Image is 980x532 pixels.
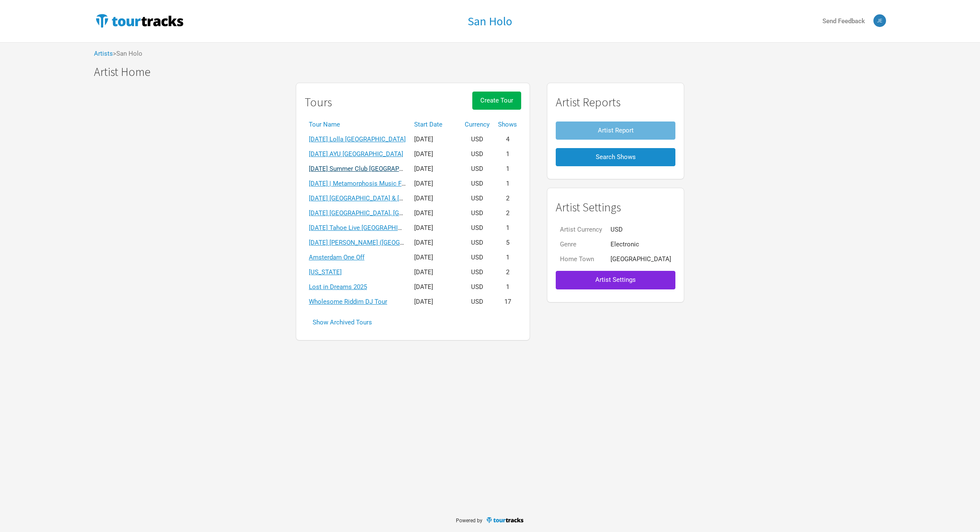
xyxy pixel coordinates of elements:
[596,153,636,161] span: Search Shows
[472,92,521,110] button: Create Tour
[410,117,461,132] th: Start Date
[309,135,406,143] a: [DATE] Lolla [GEOGRAPHIC_DATA]
[556,267,675,293] a: Artist Settings
[410,176,461,191] td: [DATE]
[556,252,606,267] td: Home Town
[410,250,461,265] td: [DATE]
[305,313,380,332] button: Show Archived Tours
[556,144,675,170] a: Search Shows
[461,176,494,191] td: USD
[309,254,364,261] a: Amsterdam One Off
[606,252,675,267] td: [GEOGRAPHIC_DATA]
[468,15,512,28] a: San Holo
[556,117,675,144] a: Artist Report
[461,206,494,221] td: USD
[305,96,332,109] h1: Tours
[494,132,521,147] td: 4
[410,147,461,162] td: [DATE]
[494,280,521,294] td: 1
[410,206,461,221] td: [DATE]
[494,147,521,162] td: 1
[113,51,142,57] span: > San Holo
[410,132,461,147] td: [DATE]
[410,191,461,206] td: [DATE]
[461,191,494,206] td: USD
[873,14,886,27] img: Jeff
[606,237,675,252] td: Electronic
[472,92,521,117] a: Create Tour
[94,50,113,57] a: Artists
[556,148,675,166] button: Search Shows
[494,176,521,191] td: 1
[556,271,675,289] button: Artist Settings
[309,165,430,173] a: [DATE] Summer Club [GEOGRAPHIC_DATA]
[461,250,494,265] td: USD
[410,235,461,250] td: [DATE]
[494,235,521,250] td: 5
[556,96,675,109] h1: Artist Reports
[468,14,512,29] h1: San Holo
[410,294,461,309] td: [DATE]
[556,122,675,140] button: Artist Report
[94,12,185,29] img: TourTracks
[461,280,494,294] td: USD
[494,162,521,176] td: 1
[309,150,403,158] a: [DATE] AYU [GEOGRAPHIC_DATA]
[461,132,494,147] td: USD
[309,209,454,217] a: [DATE] [GEOGRAPHIC_DATA], [GEOGRAPHIC_DATA]
[410,265,461,280] td: [DATE]
[410,280,461,294] td: [DATE]
[494,191,521,206] td: 2
[556,201,675,214] h1: Artist Settings
[410,162,461,176] td: [DATE]
[822,17,865,25] strong: Send Feedback
[94,65,894,78] h1: Artist Home
[494,117,521,132] th: Shows
[494,265,521,280] td: 2
[606,222,675,237] td: USD
[598,127,634,134] span: Artist Report
[461,265,494,280] td: USD
[410,221,461,235] td: [DATE]
[309,194,458,202] a: [DATE] [GEOGRAPHIC_DATA] & [GEOGRAPHIC_DATA]
[309,283,367,291] a: Lost in Dreams 2025
[309,268,342,276] a: [US_STATE]
[494,250,521,265] td: 1
[494,206,521,221] td: 2
[309,239,620,246] a: [DATE] [PERSON_NAME] ([GEOGRAPHIC_DATA][PERSON_NAME], [GEOGRAPHIC_DATA], [GEOGRAPHIC_DATA])
[456,518,482,524] span: Powered by
[486,516,525,524] img: TourTracks
[461,221,494,235] td: USD
[461,235,494,250] td: USD
[309,224,422,232] a: [DATE] Tahoe Live [GEOGRAPHIC_DATA]
[556,237,606,252] td: Genre
[461,147,494,162] td: USD
[494,294,521,309] td: 17
[494,221,521,235] td: 1
[461,117,494,132] th: Currency
[556,222,606,237] td: Artist Currency
[305,117,410,132] th: Tour Name
[461,162,494,176] td: USD
[309,298,387,305] a: Wholesome Riddim DJ Tour
[309,180,420,187] a: [DATE] | Metamorphosis Music Festival
[461,294,494,309] td: USD
[595,276,636,284] span: Artist Settings
[480,97,513,104] span: Create Tour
